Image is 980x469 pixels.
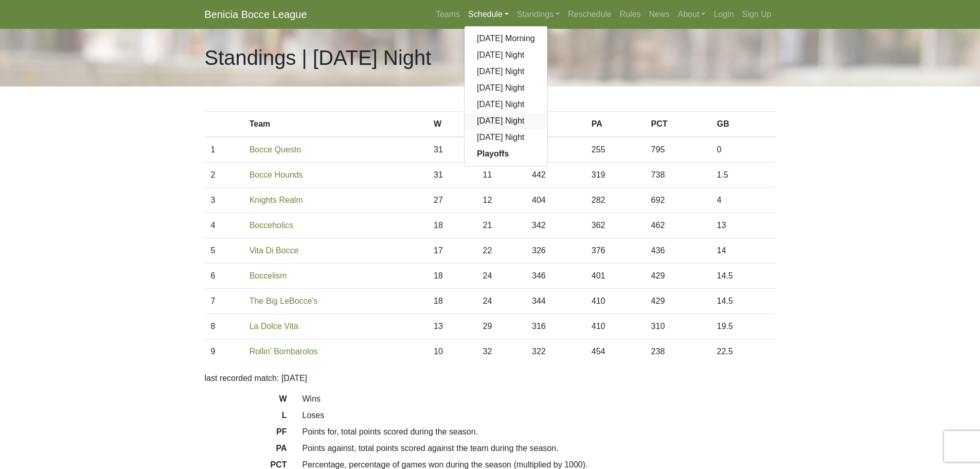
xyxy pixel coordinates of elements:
[197,426,295,442] dt: PF
[427,112,476,137] th: W
[711,339,776,364] td: 22.5
[526,137,585,163] td: 427
[564,4,616,25] a: Reschedule
[250,297,318,305] a: The Big LeBocce's
[205,238,243,264] td: 5
[711,163,776,188] td: 1.5
[709,4,738,25] a: Login
[197,409,295,426] dt: L
[585,188,645,213] td: 282
[645,112,711,137] th: PCT
[526,238,585,264] td: 326
[645,238,711,264] td: 436
[526,289,585,314] td: 344
[427,339,476,364] td: 10
[645,314,711,339] td: 310
[427,264,476,289] td: 18
[585,137,645,163] td: 255
[711,314,776,339] td: 19.5
[711,264,776,289] td: 14.5
[645,213,711,238] td: 462
[427,314,476,339] td: 13
[250,322,298,331] a: La Dolce Vita
[477,314,526,339] td: 29
[711,112,776,137] th: GB
[427,213,476,238] td: 18
[645,264,711,289] td: 429
[427,188,476,213] td: 27
[250,271,287,280] a: Boccelism
[427,137,476,163] td: 31
[465,96,547,113] a: [DATE] Night
[205,213,243,238] td: 4
[477,149,509,158] strong: Playoffs
[526,188,585,213] td: 404
[295,409,783,422] dd: Loses
[427,289,476,314] td: 18
[250,221,293,230] a: Bocceholics
[295,393,783,405] dd: Wins
[585,112,645,137] th: PA
[645,137,711,163] td: 795
[526,112,585,137] th: PF
[427,163,476,188] td: 31
[250,170,303,179] a: Bocce Hounds
[205,45,432,70] h1: Standings | [DATE] Night
[295,442,783,455] dd: Points against, total points scored against the team during the season.
[205,339,243,364] td: 9
[526,163,585,188] td: 442
[674,4,710,25] a: About
[585,213,645,238] td: 362
[585,314,645,339] td: 410
[465,129,547,146] a: [DATE] Night
[585,238,645,264] td: 376
[645,4,674,25] a: News
[526,264,585,289] td: 346
[711,238,776,264] td: 14
[585,289,645,314] td: 410
[250,145,301,154] a: Bocce Questo
[197,442,295,459] dt: PA
[465,30,547,47] a: [DATE] Morning
[526,213,585,238] td: 342
[465,47,547,63] a: [DATE] Night
[645,163,711,188] td: 738
[477,289,526,314] td: 24
[477,238,526,264] td: 22
[645,289,711,314] td: 429
[645,339,711,364] td: 238
[477,213,526,238] td: 21
[250,347,318,356] a: Rollin' Bombarolos
[585,339,645,364] td: 454
[205,163,243,188] td: 2
[711,188,776,213] td: 4
[477,163,526,188] td: 11
[477,264,526,289] td: 24
[250,246,299,255] a: Vita Di Bocce
[711,137,776,163] td: 0
[477,188,526,213] td: 12
[205,188,243,213] td: 3
[205,314,243,339] td: 8
[526,339,585,364] td: 322
[205,264,243,289] td: 6
[465,146,547,162] a: Playoffs
[295,426,783,438] dd: Points for, total points scored during the season.
[526,314,585,339] td: 316
[465,63,547,80] a: [DATE] Night
[205,372,776,385] p: last recorded match: [DATE]
[465,80,547,96] a: [DATE] Night
[205,289,243,314] td: 7
[585,163,645,188] td: 319
[427,238,476,264] td: 17
[711,213,776,238] td: 13
[205,4,307,25] a: Benicia Bocce League
[585,264,645,289] td: 401
[477,339,526,364] td: 32
[711,289,776,314] td: 14.5
[243,112,427,137] th: Team
[205,137,243,163] td: 1
[645,188,711,213] td: 692
[250,196,303,204] a: Knights Realm
[464,4,513,25] a: Schedule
